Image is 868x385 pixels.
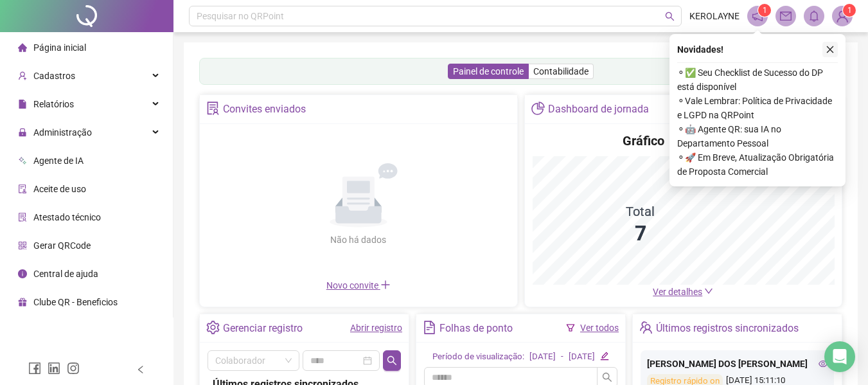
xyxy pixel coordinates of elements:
span: lock [18,128,27,137]
span: mail [780,10,792,22]
span: filter [566,323,575,332]
span: Aceite de uso [33,184,86,194]
span: plus [380,280,391,290]
img: 85417 [833,6,852,26]
div: [DATE] [529,350,556,364]
span: gift [18,298,27,307]
span: ⚬ 🤖 Agente QR: sua IA no Departamento Pessoal [677,122,838,150]
span: Ver detalhes [653,287,702,297]
sup: Atualize o seu contato no menu Meus Dados [843,4,856,17]
span: solution [206,102,220,115]
span: Cadastros [33,71,75,81]
a: Abrir registro [350,323,402,333]
span: Novidades ! [677,42,723,57]
span: search [665,12,675,21]
div: Período de visualização: [432,350,524,364]
div: - [561,350,563,364]
span: down [704,287,713,296]
span: Agente de IA [33,156,84,166]
span: pie-chart [531,102,545,115]
span: setting [206,321,220,334]
span: Atestado técnico [33,212,101,222]
span: notification [752,10,763,22]
div: Convites enviados [223,98,306,120]
div: Dashboard de jornada [548,98,649,120]
a: Ver detalhes down [653,287,713,297]
span: info-circle [18,269,27,278]
span: Gerar QRCode [33,240,91,251]
span: solution [18,213,27,222]
span: search [387,355,397,366]
div: [PERSON_NAME] DOS [PERSON_NAME] [647,357,828,371]
a: Ver todos [580,323,619,333]
span: instagram [67,362,80,375]
span: Página inicial [33,42,86,53]
div: Open Intercom Messenger [824,341,855,372]
span: linkedin [48,362,60,375]
span: Novo convite [326,280,391,291]
span: qrcode [18,241,27,250]
span: ⚬ ✅ Seu Checklist de Sucesso do DP está disponível [677,66,838,94]
span: KEROLAYNE [689,9,740,23]
span: user-add [18,71,27,80]
span: file [18,100,27,109]
span: file-text [423,321,436,334]
div: Gerenciar registro [223,318,303,339]
div: [DATE] [569,350,595,364]
span: 1 [763,6,767,15]
span: close [826,45,835,54]
h4: Gráfico [623,132,664,150]
span: bell [808,10,820,22]
span: eye [819,359,828,368]
span: audit [18,184,27,193]
div: Últimos registros sincronizados [656,318,799,339]
sup: 1 [758,4,771,17]
span: ⚬ 🚀 Em Breve, Atualização Obrigatória de Proposta Comercial [677,150,838,179]
span: Relatórios [33,99,74,109]
span: facebook [28,362,41,375]
span: home [18,43,27,52]
span: Painel de controle [453,66,524,76]
span: edit [600,352,608,360]
div: Folhas de ponto [439,318,513,339]
span: left [136,365,145,374]
div: Não há dados [299,233,418,247]
span: 1 [847,6,852,15]
span: team [639,321,653,334]
span: Central de ajuda [33,269,98,279]
span: Administração [33,127,92,138]
span: Contabilidade [533,66,589,76]
span: Clube QR - Beneficios [33,297,118,307]
span: ⚬ Vale Lembrar: Política de Privacidade e LGPD na QRPoint [677,94,838,122]
span: search [602,372,612,382]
